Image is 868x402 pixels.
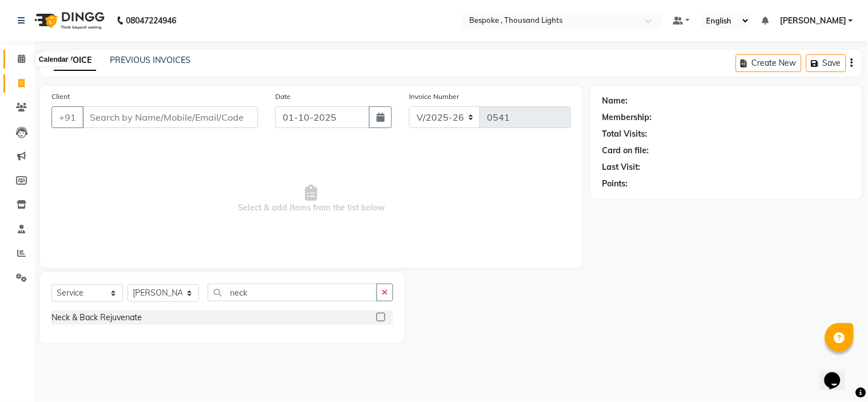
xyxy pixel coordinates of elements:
[51,106,84,128] button: +91
[806,54,846,72] button: Save
[51,312,142,324] div: Neck & Back Rejuvenate
[29,5,108,37] img: logo
[603,95,628,107] div: Name:
[603,161,641,173] div: Last Visit:
[51,91,70,102] label: Client
[780,15,846,27] span: [PERSON_NAME]
[51,142,571,256] span: Select & add items from the list below
[409,91,459,102] label: Invoice Number
[110,55,191,65] a: PREVIOUS INVOICES
[208,284,377,301] input: Search or Scan
[82,106,258,128] input: Search by Name/Mobile/Email/Code
[603,178,628,190] div: Points:
[36,53,71,66] div: Calendar
[603,112,652,124] div: Membership:
[603,128,648,140] div: Total Visits:
[126,5,176,37] b: 08047224946
[603,145,649,157] div: Card on file:
[820,356,857,391] iframe: chat widget
[736,54,802,72] button: Create New
[275,91,291,102] label: Date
